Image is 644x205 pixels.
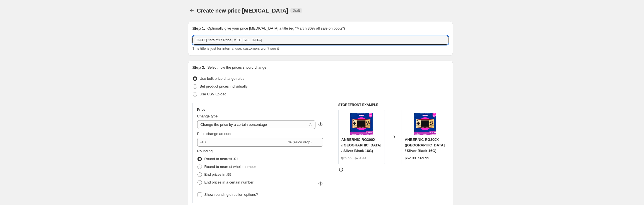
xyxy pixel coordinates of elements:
[192,26,205,31] h2: Step 1.
[288,140,312,144] span: % (Price drop)
[200,84,248,88] span: Set product prices individually
[207,26,345,31] p: Optionally give your price [MEDICAL_DATA] a title (eg "March 30% off sale on boots")
[200,92,226,96] span: Use CSV upload
[197,132,231,136] span: Price change amount
[197,114,218,118] span: Change type
[207,65,266,70] p: Select how the prices should change
[188,7,196,15] button: Price change jobs
[318,122,323,127] div: help
[204,180,254,184] span: End prices in a certain number
[405,138,445,153] span: ANBERNIC RG300X ([GEOGRAPHIC_DATA] / Silver Black 16G)
[192,65,205,70] h2: Step 2.
[204,157,238,161] span: Round to nearest .01
[204,172,231,177] span: End prices in .99
[197,149,213,153] span: Rounding
[197,107,205,112] h3: Price
[341,155,353,161] div: $69.99
[338,103,448,107] h6: STOREFRONT EXAMPLE
[341,138,381,153] span: ANBERNIC RG300X ([GEOGRAPHIC_DATA] / Silver Black 16G)
[414,113,436,135] img: 300x_0f0a4081-dbe1-4788-b54e-e66767378d45_80x.png
[192,36,448,45] input: 30% off holiday sale
[293,8,300,13] span: Draft
[350,113,373,135] img: 300x_0f0a4081-dbe1-4788-b54e-e66767378d45_80x.png
[204,165,256,169] span: Round to nearest whole number
[197,138,287,147] input: -15
[204,192,258,197] span: Show rounding direction options?
[192,46,279,50] span: This title is just for internal use, customers won't see it
[355,155,366,161] strike: $79.99
[405,155,416,161] div: $62.99
[418,155,429,161] strike: $69.99
[197,8,288,14] span: Create new price [MEDICAL_DATA]
[200,76,244,81] span: Use bulk price change rules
